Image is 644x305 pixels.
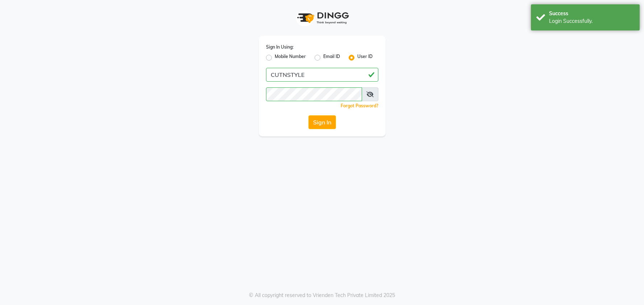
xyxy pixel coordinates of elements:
div: Login Successfully. [549,17,634,25]
input: Username [266,68,378,82]
div: Success [549,10,634,17]
input: Username [266,87,362,101]
button: Sign In [308,115,336,129]
label: User ID [357,53,373,62]
a: Forgot Password? [341,103,378,108]
label: Email ID [323,53,340,62]
label: Sign In Using: [266,44,294,50]
img: logo1.svg [293,7,351,29]
label: Mobile Number [275,53,306,62]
